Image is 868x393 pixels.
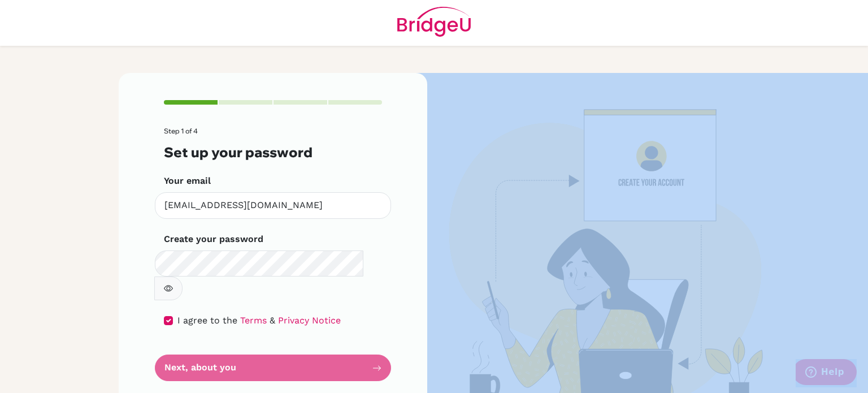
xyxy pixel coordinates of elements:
[164,232,263,246] label: Create your password
[177,315,237,326] span: I agree to the
[164,174,211,188] label: Your email
[164,144,382,161] h3: Set up your password
[164,127,198,135] span: Step 1 of 4
[155,192,391,219] input: Insert your email*
[278,315,341,326] a: Privacy Notice
[796,359,857,387] iframe: Opens a widget where you can find more information
[270,315,275,326] span: &
[240,315,267,326] a: Terms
